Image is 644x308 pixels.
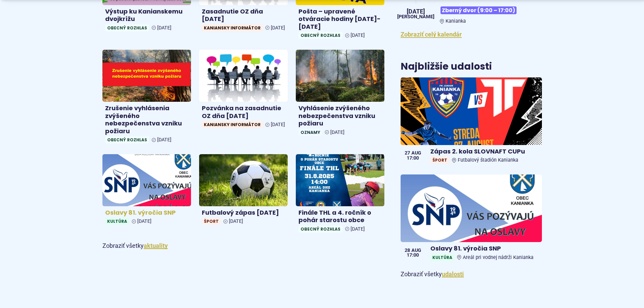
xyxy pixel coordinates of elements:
span: Kanianka [446,18,466,24]
h4: Oslavy 81. výročia SNP [430,245,539,253]
a: Zápas 2. kola SLOVNAFT CUPu ŠportFutbalový štadión Kanianka 27 aug 17:00 [401,77,542,167]
span: [DATE] [351,226,365,232]
span: Zberný dvor (9:00 – 17:00) [440,6,517,14]
span: aug [411,151,421,156]
span: [DATE] [271,25,285,31]
span: Obecný rozhlas [105,24,149,31]
a: Finále THL a 4. ročník o pohár starostu obce Obecný rozhlas [DATE] [296,154,384,235]
a: Zobraziť všetky aktuality [144,242,168,249]
span: Obecný rozhlas [299,226,342,233]
a: Oslavy 81. výročia SNP Kultúra [DATE] [102,154,191,228]
h4: Finále THL a 4. ročník o pohár starostu obce [299,209,382,224]
span: [DATE] [271,122,285,127]
span: Kultúra [105,218,129,225]
span: [DATE] [397,8,434,15]
span: Obecný rozhlas [105,136,149,143]
span: Kultúra [430,254,454,261]
a: Zobraziť všetky udalosti [442,270,464,278]
span: Areál pri vodnej nádrži Kanianka [463,255,533,260]
h4: Oslavy 81. výročia SNP [105,209,188,217]
span: 17:00 [405,156,421,161]
h4: Výstup ku Kanianskemu dvojkrížu [105,8,188,23]
span: Kaniansky informátor [202,121,263,128]
span: Šport [202,218,221,225]
a: Zrušenie vyhlásenia zvýšeného nebezpečenstva vzniku požiaru Obecný rozhlas [DATE] [102,50,191,146]
a: Pozvánka na zasadnutie OZ dňa [DATE] Kaniansky informátor [DATE] [199,50,288,131]
h4: Zrušenie vyhlásenia zvýšeného nebezpečenstva vzniku požiaru [105,104,188,135]
h4: Vyhlásenie zvýšeného nebezpečenstva vzniku požiaru [299,104,382,127]
span: Šport [430,157,449,164]
span: [DATE] [157,25,171,31]
span: 28 [405,248,410,253]
span: [DATE] [137,218,151,224]
a: Vyhlásenie zvýšeného nebezpečenstva vzniku požiaru Oznamy [DATE] [296,50,384,138]
span: Obecný rozhlas [299,32,342,39]
h3: Najbližšie udalosti [401,62,492,72]
span: [DATE] [229,218,243,224]
p: Zobraziť všetky [401,269,542,280]
span: [DATE] [157,137,171,143]
span: [DATE] [351,32,365,38]
p: Zobraziť všetky [102,241,385,251]
h4: Pozvánka na zasadnutie OZ dňa [DATE] [202,104,285,120]
span: Kaniansky informátor [202,24,263,31]
h4: Zasadnutie OZ dňa [DATE] [202,8,285,23]
h4: Zápas 2. kola SLOVNAFT CUPu [430,148,539,156]
span: 17:00 [405,253,421,258]
h4: Futbalový zápas [DATE] [202,209,285,217]
a: Zobraziť celý kalendár [401,31,462,38]
span: Oznamy [299,129,322,136]
a: Zberný dvor (9:00 – 17:00) Kanianka [DATE] [PERSON_NAME] [401,4,542,24]
a: Oslavy 81. výročia SNP KultúraAreál pri vodnej nádrži Kanianka 28 aug 17:00 [401,174,542,264]
span: 27 [405,151,410,156]
span: [DATE] [330,129,344,135]
span: Futbalový štadión Kanianka [458,157,518,163]
a: Futbalový zápas [DATE] Šport [DATE] [199,154,288,228]
span: aug [411,248,421,253]
span: [PERSON_NAME] [397,15,434,19]
h4: Pošta – upravené otváracie hodiny [DATE]-[DATE] [299,8,382,31]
